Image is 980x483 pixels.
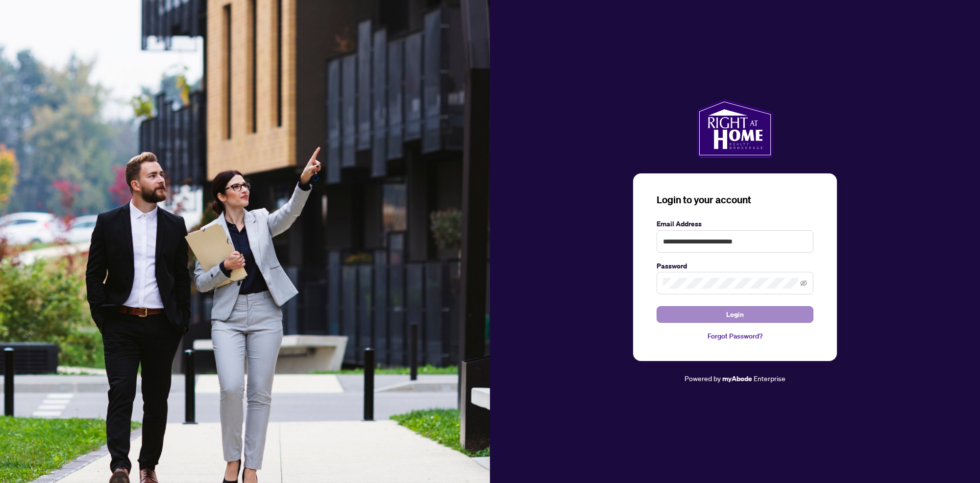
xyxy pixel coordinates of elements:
a: myAbode [722,373,752,384]
h3: Login to your account [657,193,813,207]
label: Email Address [657,218,813,229]
button: Login [657,306,813,323]
span: eye-invisible [800,280,807,287]
span: Login [726,307,744,322]
img: ma-logo [697,99,773,158]
label: Password [657,261,813,271]
span: Powered by [685,374,721,383]
a: Forgot Password? [657,331,813,341]
span: Enterprise [754,374,785,383]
